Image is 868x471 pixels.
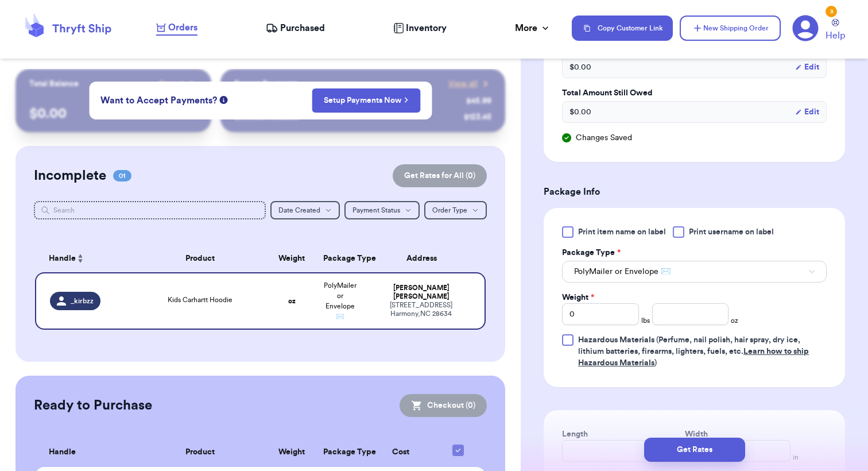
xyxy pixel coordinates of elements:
[641,316,650,325] span: lbs
[795,61,819,73] button: Edit
[572,16,673,41] button: Copy Customer Link
[826,29,845,43] span: Help
[578,226,666,238] span: Print item name on label
[576,132,632,144] span: Changes Saved
[71,296,94,306] span: _kirbzz
[464,111,491,123] div: $ 123.45
[578,336,809,367] span: (Perfume, nail polish, hair spray, dry ice, lithium batteries, firearms, lighters, fuels, etc. )
[432,207,467,214] span: Order Type
[365,245,486,272] th: Address
[316,438,365,467] th: Package Type
[562,292,594,303] label: Weight
[680,16,781,41] button: New Shipping Order
[578,336,654,344] span: Hazardous Materials
[234,78,298,90] p: Recent Payments
[371,301,471,318] div: [STREET_ADDRESS] Harmony , NC 28634
[29,78,79,90] p: Total Balance
[448,78,491,90] a: View all
[168,296,232,303] span: Kids Carhartt Hoodie
[280,21,325,35] span: Purchased
[324,282,356,320] span: PolyMailer or Envelope ✉️
[689,226,774,238] span: Print username on label
[344,201,420,219] button: Payment Status
[365,438,437,467] th: Cost
[400,394,487,417] button: Checkout (0)
[34,201,266,219] input: Search
[544,185,845,199] h3: Package Info
[132,438,268,467] th: Product
[316,245,365,272] th: Package Type
[792,15,819,41] a: 3
[644,438,745,462] button: Get Rates
[352,207,400,214] span: Payment Status
[49,446,76,458] span: Handle
[371,284,471,301] div: [PERSON_NAME] [PERSON_NAME]
[562,87,827,99] label: Total Amount Still Owed
[270,201,340,219] button: Date Created
[100,94,217,107] span: Want to Accept Payments?
[795,106,819,118] button: Edit
[132,245,268,272] th: Product
[406,21,447,35] span: Inventory
[34,396,152,415] h2: Ready to Purchase
[76,252,85,265] button: Sort ascending
[159,78,197,90] a: Payout
[168,21,197,34] span: Orders
[826,6,837,17] div: 3
[448,78,478,90] span: View all
[731,316,738,325] span: oz
[562,247,621,258] label: Package Type
[268,438,316,467] th: Weight
[278,207,320,214] span: Date Created
[424,201,487,219] button: Order Type
[515,21,551,35] div: More
[466,95,491,107] div: $ 45.99
[324,95,408,106] a: Setup Payments Now
[826,19,845,43] a: Help
[312,88,420,113] button: Setup Payments Now
[159,78,184,90] span: Payout
[29,105,197,123] p: $ 0.00
[34,167,106,185] h2: Incomplete
[393,21,447,35] a: Inventory
[562,261,827,283] button: PolyMailer or Envelope ✉️
[569,106,591,118] span: $ 0.00
[268,245,316,272] th: Weight
[393,164,487,187] button: Get Rates for All (0)
[266,21,325,35] a: Purchased
[156,21,197,36] a: Orders
[574,266,671,277] span: PolyMailer or Envelope ✉️
[569,61,591,73] span: $ 0.00
[49,253,76,265] span: Handle
[113,170,131,182] span: 01
[288,298,296,304] strong: oz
